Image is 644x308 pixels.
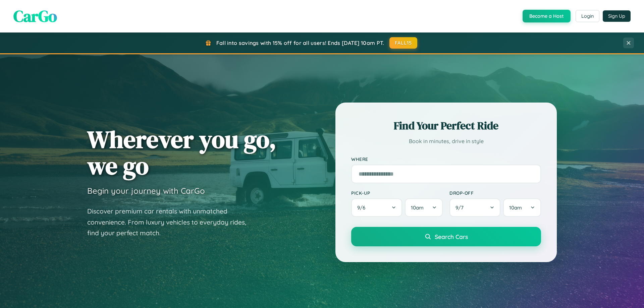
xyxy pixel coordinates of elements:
[389,37,418,49] button: FALL15
[351,198,402,217] button: 9/6
[87,206,255,239] p: Discover premium car rentals with unmatched convenience. From luxury vehicles to everyday rides, ...
[13,5,57,27] span: CarGo
[351,190,443,196] label: Pick-up
[576,10,599,22] button: Login
[509,204,522,211] span: 10am
[449,198,500,217] button: 9/7
[87,186,205,196] h3: Begin your journey with CarGo
[87,126,276,179] h1: Wherever you go, we go
[455,204,467,211] span: 9 / 7
[216,40,384,46] span: Fall into savings with 15% off for all users! Ends [DATE] 10am PT.
[351,156,541,162] label: Where
[449,190,541,196] label: Drop-off
[411,204,424,211] span: 10am
[351,227,541,246] button: Search Cars
[357,204,369,211] span: 9 / 6
[351,136,541,146] p: Book in minutes, drive in style
[435,233,468,240] span: Search Cars
[405,198,443,217] button: 10am
[351,118,541,133] h2: Find Your Perfect Ride
[503,198,541,217] button: 10am
[603,10,631,22] button: Sign Up
[523,10,571,22] button: Become a Host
